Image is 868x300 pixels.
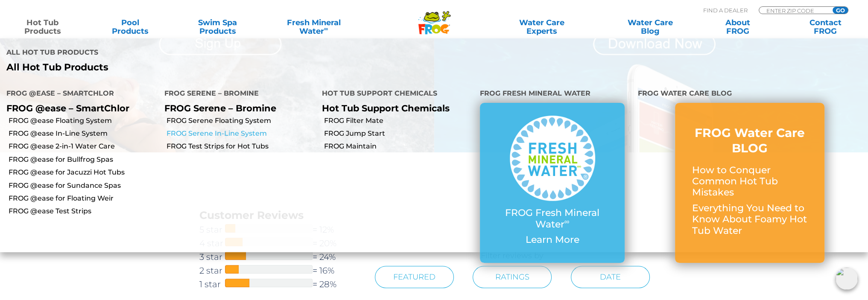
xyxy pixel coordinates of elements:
p: Filter reviews by [356,250,669,262]
a: 2 star= 16% [199,264,356,277]
span: 2 star [199,264,225,277]
a: Water CareExperts [486,18,597,35]
p: How to Conquer Common Hot Tub Mistakes [692,165,807,198]
p: Find A Dealer [703,6,748,14]
img: openIcon [836,268,858,290]
a: FROG Water Care BLOG How to Conquer Common Hot Tub Mistakes Everything You Need to Know About Foa... [692,125,807,241]
a: 3 star= 24% [199,250,356,264]
a: FROG @ease for Jacuzzi Hot Tubs [9,168,158,177]
a: FROG Fresh Mineral Water∞ Learn More [497,116,608,250]
input: Zip Code Form [766,7,823,14]
p: Learn More [497,234,608,245]
a: FROG Serene In-Line System [167,129,316,138]
a: Water CareBlog [617,18,684,35]
p: Everything You Need to Know About Foamy Hot Tub Water [692,203,807,236]
a: FROG Serene Floating System [167,116,316,125]
h4: FROG Serene – Bromine [164,86,310,103]
a: FROG @ease 2-in-1 Water Care [9,142,158,151]
a: AboutFROG [704,18,772,35]
p: FROG Serene – Bromine [164,103,310,114]
a: Ratings [473,266,552,288]
a: ContactFROG [791,18,859,35]
a: FROG @ease for Bullfrog Spas [9,155,158,164]
a: FROG Filter Mate [324,116,473,125]
h3: FROG Water Care BLOG [692,125,807,156]
sup: ∞ [564,217,570,226]
a: FROG @ease for Sundance Spas [9,181,158,190]
h4: FROG Fresh Mineral Water [480,86,625,103]
a: All Hot Tub Products [6,62,427,73]
p: FROG @ease – SmartChlor [6,103,152,114]
input: GO [833,7,848,14]
a: FROG @ease Floating System [9,116,158,125]
sup: ∞ [324,25,328,32]
a: Date [571,266,650,288]
a: PoolProducts [96,18,164,35]
h4: FROG Water Care Blog [637,86,861,103]
a: FROG @ease In-Line System [9,129,158,138]
span: 1 star [199,277,225,291]
h4: FROG @ease – SmartChlor [6,86,152,103]
a: FROG Maintain [324,142,473,151]
a: Swim SpaProducts [184,18,251,35]
a: 1 star= 28% [199,277,356,291]
a: FROG @ease Test Strips [9,207,158,216]
a: FROG @ease for Floating Weir [9,194,158,203]
p: Hot Tub Support Chemicals [322,103,467,114]
a: Fresh MineralWater∞ [271,18,356,35]
span: 3 star [199,250,225,264]
p: FROG Fresh Mineral Water [497,207,608,230]
a: Featured [375,266,454,288]
h4: All Hot Tub Products [6,45,427,62]
a: Hot TubProducts [9,18,76,35]
h4: Hot Tub Support Chemicals [322,86,467,103]
a: FROG Test Strips for Hot Tubs [167,142,316,151]
a: FROG Jump Start [324,129,473,138]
